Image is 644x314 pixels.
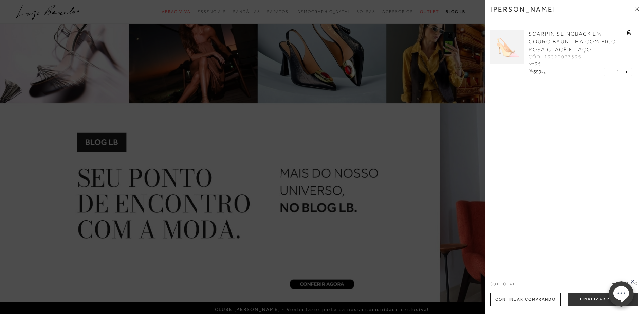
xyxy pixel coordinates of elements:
img: SCARPIN SLINGBACK EM COURO BAUNILHA COM BICO ROSA GLACÊ E LAÇO [490,30,524,64]
span: Nº: [529,62,534,66]
a: SCARPIN SLINGBACK EM COURO BAUNILHA COM BICO ROSA GLACÊ E LAÇO [529,30,625,54]
span: Subtotal [490,282,516,286]
span: CÓD: 13320077335 [529,54,582,60]
span: 699 [533,69,541,74]
span: SCARPIN SLINGBACK EM COURO BAUNILHA COM BICO ROSA GLACÊ E LAÇO [529,31,616,53]
span: 35 [535,61,541,66]
div: Continuar Comprando [490,293,561,306]
span: 90 [542,71,546,75]
h3: [PERSON_NAME] [490,5,556,13]
i: R$ [529,69,532,73]
button: Finalizar Pedido [568,293,638,306]
span: 1 [617,68,619,75]
i: , [541,69,546,73]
